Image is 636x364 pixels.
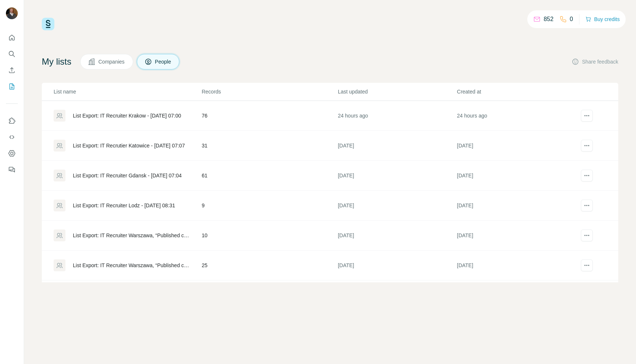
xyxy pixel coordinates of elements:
button: actions [581,110,593,122]
td: [DATE] [338,131,457,161]
td: [DATE] [338,161,457,191]
td: [DATE] [457,280,576,310]
td: 31 [201,131,337,161]
td: 25 [201,280,337,310]
p: Records [202,88,337,95]
td: [DATE] [338,191,457,221]
div: List Export: IT Recruiter Warszawa, “Published content in the last 30 days” - [DATE] 07:36 [73,262,189,269]
td: 24 hours ago [457,101,576,131]
button: Quick start [6,31,18,44]
td: [DATE] [457,131,576,161]
td: [DATE] [338,221,457,251]
td: [DATE] [338,251,457,280]
button: Buy credits [585,14,620,24]
td: [DATE] [457,191,576,221]
button: My lists [6,80,18,93]
button: actions [581,229,593,241]
p: Last updated [338,88,456,95]
span: Companies [98,58,125,65]
p: List name [54,88,201,95]
td: [DATE] [338,280,457,310]
button: Dashboard [6,147,18,160]
button: Search [6,47,18,61]
td: 76 [201,101,337,131]
div: List Export: IT Recrutier Katowice - [DATE] 07:07 [73,142,185,149]
p: 0 [570,15,573,24]
button: actions [581,170,593,181]
button: Share feedback [572,58,618,65]
div: List Export: IT Recruiter Warszawa, “Published content in the last 30 days” - [DATE] 07:37 [73,232,189,239]
td: [DATE] [457,161,576,191]
div: List Export: IT Recruiter Krakow - [DATE] 07:00 [73,112,181,119]
td: [DATE] [457,251,576,280]
img: Surfe Logo [42,18,54,30]
div: List Export: IT Recruiter Lodz - [DATE] 08:31 [73,202,175,209]
td: 61 [201,161,337,191]
td: 25 [201,251,337,280]
button: Use Surfe on LinkedIn [6,114,18,127]
span: People [155,58,172,65]
button: actions [581,200,593,211]
td: 9 [201,191,337,221]
h4: My lists [42,56,71,68]
button: actions [581,140,593,152]
button: Enrich CSV [6,64,18,77]
p: Created at [457,88,575,95]
div: List Export: IT Recruiter Gdansk - [DATE] 07:04 [73,172,182,179]
td: [DATE] [457,221,576,251]
button: Use Surfe API [6,130,18,144]
button: actions [581,259,593,271]
p: 852 [544,15,554,24]
img: Avatar [6,7,18,19]
td: 10 [201,221,337,251]
td: 24 hours ago [338,101,457,131]
button: Feedback [6,163,18,176]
